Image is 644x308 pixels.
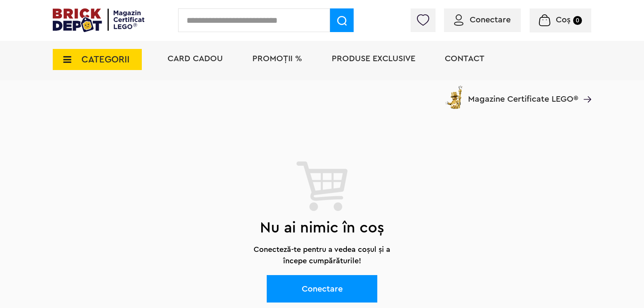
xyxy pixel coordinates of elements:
[53,212,591,244] h2: Nu ai nimic în coș
[252,54,302,63] a: PROMOȚII %
[81,55,130,64] span: CATEGORII
[445,54,484,63] a: Contact
[454,16,511,24] a: Conectare
[468,84,578,103] span: Magazine Certificate LEGO®
[267,275,377,303] a: Conectare
[556,16,571,24] span: Coș
[573,16,582,25] small: 0
[470,16,511,24] span: Conectare
[245,244,399,267] p: Conecteză-te pentru a vedea coșul și a începe cumpărăturile!
[578,84,591,92] a: Magazine Certificate LEGO®
[168,54,223,63] a: Card Cadou
[332,54,415,63] a: Produse exclusive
